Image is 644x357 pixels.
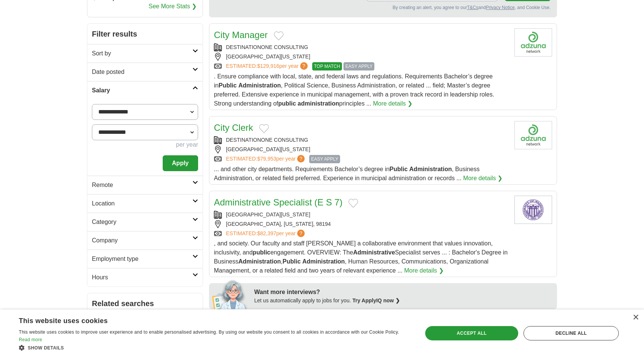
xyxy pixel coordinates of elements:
[254,288,552,297] div: Want more interviews?
[226,62,309,70] a: ESTIMATED:$129,916per year?
[87,213,203,231] a: Category
[92,140,198,149] div: per year
[467,5,478,10] a: T&Cs
[514,196,552,224] img: University of Washington logo
[409,166,452,172] strong: Administration
[253,249,270,256] strong: public
[298,100,339,107] strong: administration
[87,268,203,287] a: Hours
[257,63,279,69] span: $129,916
[274,31,284,40] button: Add to favorite jobs
[514,28,552,57] img: Company logo
[214,53,508,61] div: [GEOGRAPHIC_DATA][US_STATE]
[214,43,508,51] div: DESTINATIONONE CONSULTING
[92,254,192,264] h2: Employment type
[226,211,310,218] a: [GEOGRAPHIC_DATA][US_STATE]
[259,124,269,133] button: Add to favorite jobs
[214,123,253,133] a: City Clerk
[163,155,198,171] button: Apply
[92,86,192,95] h2: Salary
[28,345,64,351] span: Show details
[300,62,308,70] span: ?
[257,230,276,236] span: $82,397
[87,81,203,100] a: Salary
[92,67,192,77] h2: Date posted
[87,24,203,44] h2: Filter results
[389,166,407,172] strong: Public
[302,258,345,265] strong: Administration
[523,326,619,340] div: Decline all
[214,197,342,207] a: Administrative Specialist (E S 7)
[92,298,198,309] h2: Related searches
[238,82,281,89] strong: Administration
[463,174,503,183] a: More details ❯
[297,155,305,162] span: ?
[226,230,306,237] a: ESTIMATED:$82,397per year?
[92,181,192,190] h2: Remote
[343,62,374,70] span: EASY APPLY
[214,240,508,274] span: , and society. Our faculty and staff [PERSON_NAME] a collaborative environment that values innova...
[87,44,203,63] a: Sort by
[92,49,192,58] h2: Sort by
[149,2,197,11] a: See More Stats ❯
[278,100,296,107] strong: public
[87,63,203,81] a: Date posted
[226,155,306,163] a: ESTIMATED:$79,953per year?
[87,176,203,194] a: Remote
[514,121,552,149] img: Company logo
[297,230,305,237] span: ?
[348,199,358,208] button: Add to favorite jobs
[214,146,508,153] div: [GEOGRAPHIC_DATA][US_STATE]
[19,329,399,335] span: This website uses cookies to improve user experience and to enable personalised advertising. By u...
[214,220,508,228] div: [GEOGRAPHIC_DATA], [US_STATE], 98194
[257,156,276,162] span: $79,953
[92,218,192,227] h2: Category
[87,194,203,213] a: Location
[312,62,342,70] span: TOP MATCH
[633,315,638,320] div: Close
[19,314,392,325] div: This website uses cookies
[19,337,42,342] a: Read more, opens a new window
[87,250,203,268] a: Employment type
[282,258,301,265] strong: Public
[214,166,480,181] span: ... and other city departments. Requirements Bachelor’s degree in , Business Administration, or r...
[215,4,551,11] div: By creating an alert, you agree to our and , and Cookie Use.
[92,199,192,208] h2: Location
[404,266,444,275] a: More details ❯
[214,30,268,40] a: City Manager
[254,297,552,305] div: Let us automatically apply to jobs for you.
[373,99,412,108] a: More details ❯
[92,236,192,245] h2: Company
[486,5,515,10] a: Privacy Notice
[212,279,249,309] img: apply-iq-scientist.png
[353,297,400,303] a: Try ApplyIQ now ❯
[214,136,508,144] div: DESTINATIONONE CONSULTING
[92,273,192,282] h2: Hours
[353,249,395,256] strong: Administrative
[19,344,411,351] div: Show details
[425,326,518,340] div: Accept all
[214,73,494,107] span: . Ensure compliance with local, state, and federal laws and regulations. Requirements Bachelor’s ...
[218,82,237,89] strong: Public
[87,231,203,250] a: Company
[309,155,340,163] span: EASY APPLY
[238,258,281,265] strong: Administration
